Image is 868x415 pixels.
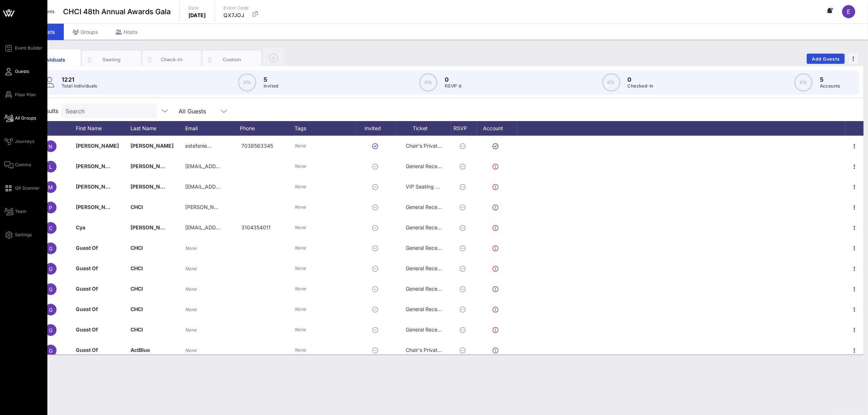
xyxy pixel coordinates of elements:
a: QR Scanner [4,184,40,193]
p: Accounts [820,82,840,90]
div: Invited [357,121,397,136]
span: [PERSON_NAME] [76,163,119,169]
div: All Guests [179,108,206,115]
div: Seating [96,56,128,63]
span: [EMAIL_ADDRESS][DOMAIN_NAME] [185,163,273,169]
span: 7038563345 [241,143,273,149]
span: [PERSON_NAME] [76,204,119,210]
div: Account [477,121,517,136]
span: G [49,245,52,252]
p: [DATE] [188,12,206,19]
i: None [185,245,197,251]
span: QR Scanner [15,185,40,191]
div: Last Name [131,121,185,136]
span: Guest Of [76,286,98,292]
span: All Groups [15,115,36,121]
i: None [185,286,197,292]
i: None [295,225,306,230]
div: Hosts [107,24,147,40]
p: 5 [264,75,279,84]
a: Team [4,207,27,216]
a: Journeys [4,137,34,146]
span: 3104354011 [241,224,270,230]
span: CHCI [131,265,143,271]
p: 5 [820,75,840,84]
i: None [185,327,197,333]
span: C [49,225,52,231]
span: G [49,307,52,313]
span: General Reception [406,224,449,230]
div: RSVP [451,121,477,136]
span: Guest Of [76,306,98,312]
div: Ticket [397,121,451,136]
span: Guest Of [76,347,98,353]
p: Total Individuals [62,82,97,90]
i: None [185,266,197,271]
a: Comms [4,160,31,169]
span: [PERSON_NAME][EMAIL_ADDRESS][DOMAIN_NAME] [185,204,315,210]
span: [PERSON_NAME] [76,183,119,190]
span: CHCI [131,326,143,333]
span: Cya [76,224,85,230]
span: G [49,266,52,272]
p: 1221 [62,75,97,84]
div: E [842,5,855,18]
span: E [847,8,851,15]
p: 0 [628,75,654,84]
a: All Groups [4,114,36,123]
span: Add Guests [811,56,840,62]
span: General Reception [406,245,449,251]
button: Add Guests [807,54,845,64]
p: Checked-In [628,82,654,90]
span: [EMAIL_ADDRESS][DOMAIN_NAME] [185,183,273,190]
span: Guest Of [76,326,98,333]
span: ActBlue [131,347,150,353]
div: Tags [295,121,357,136]
span: G [49,327,52,333]
p: QX7JOJ [224,12,249,19]
i: None [185,348,197,353]
span: Team [15,208,27,215]
span: Chair's Private Reception [406,143,466,149]
span: CHCI [131,286,143,292]
div: Phone [240,121,295,136]
i: None [295,204,306,210]
div: Check-In [156,56,188,63]
i: None [295,327,306,332]
a: Guests [4,67,29,76]
span: Guest Of [76,245,98,251]
div: All Guests [174,104,233,118]
i: None [295,245,306,251]
span: [PERSON_NAME] [131,143,174,149]
a: Event Builder [4,44,42,53]
span: CHCI [131,204,143,210]
span: General Reception [406,286,449,292]
span: General Reception [406,326,449,333]
div: Custom [216,56,248,63]
span: [PERSON_NAME] [76,143,119,149]
p: RSVP`d [445,82,461,90]
i: None [295,163,306,169]
div: Individuals [35,56,68,63]
span: General Reception [406,204,449,210]
a: Settings [4,230,32,239]
i: None [295,347,306,353]
span: Chair's Private Reception [406,347,466,353]
span: Floor Plan [15,92,36,98]
span: General Reception [406,265,449,271]
span: Journeys [15,138,34,145]
span: G [49,348,52,354]
span: General Reception [406,306,449,312]
p: estefanie… [185,136,211,156]
span: General Reception [406,163,449,169]
span: Guest Of [76,265,98,271]
i: None [295,306,306,312]
p: 0 [445,75,461,84]
span: N [49,143,53,150]
p: Event Code [224,4,249,12]
p: Date [188,4,206,12]
span: L [49,164,52,170]
i: None [295,184,306,189]
span: Comms [15,162,31,168]
span: CHCI [131,306,143,312]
